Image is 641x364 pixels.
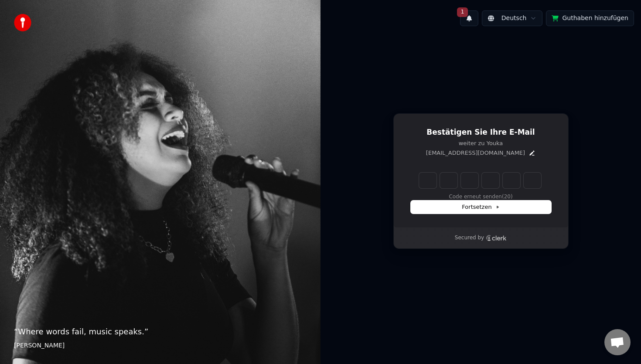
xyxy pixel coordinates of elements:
[524,173,541,188] input: Digit 6
[482,173,499,188] input: Digit 4
[462,203,499,211] span: Fortsetzen
[455,235,484,242] p: Secured by
[486,235,507,241] a: Clerk logo
[411,139,551,147] p: weiter zu Youka
[503,173,520,188] input: Digit 5
[546,10,634,26] button: Guthaben hinzufügen
[426,149,525,157] p: [EMAIL_ADDRESS][DOMAIN_NAME]
[411,201,551,214] button: Fortsetzen
[14,14,31,31] img: youka
[604,329,631,355] a: Chat öffnen
[457,7,468,17] span: 1
[461,173,478,188] input: Digit 3
[411,127,551,138] h1: Bestätigen Sie Ihre E-Mail
[14,341,307,350] footer: [PERSON_NAME]
[460,10,478,26] button: 1
[419,173,436,188] input: Enter verification code. Digit 1
[417,171,543,190] div: Verification code input
[440,173,457,188] input: Digit 2
[14,326,307,338] p: “ Where words fail, music speaks. ”
[528,150,535,156] button: Edit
